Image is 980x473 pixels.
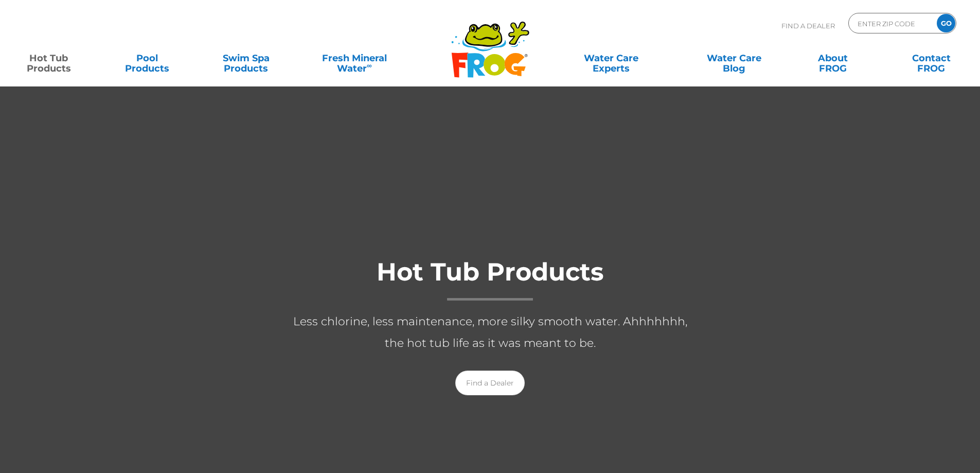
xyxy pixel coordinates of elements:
[306,48,402,68] a: Fresh MineralWater∞
[794,48,871,68] a: AboutFROG
[109,48,186,68] a: PoolProducts
[284,311,696,354] p: Less chlorine, less maintenance, more silky smooth water. Ahhhhhhh, the hot tub life as it was me...
[284,258,696,301] h1: Hot Tub Products
[10,48,87,68] a: Hot TubProducts
[549,48,673,68] a: Water CareExperts
[937,14,955,32] input: GO
[696,48,772,68] a: Water CareBlog
[781,13,835,39] p: Find A Dealer
[455,371,525,395] a: Find a Dealer
[367,61,372,69] sup: ∞
[893,48,970,68] a: ContactFROG
[208,48,284,68] a: Swim SpaProducts
[857,16,926,31] input: Zip Code Form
